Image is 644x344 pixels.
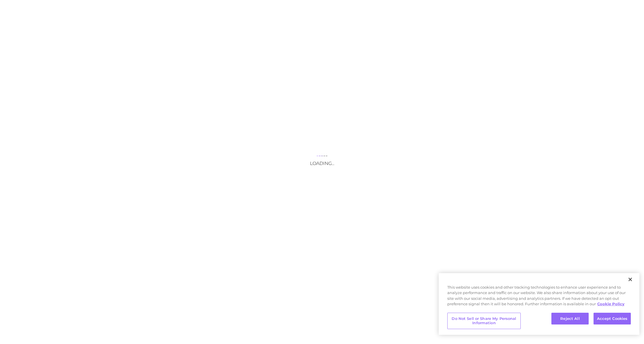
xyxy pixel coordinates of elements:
[594,313,631,325] button: Accept Cookies
[624,273,637,286] button: Close
[439,273,639,335] div: Cookie banner
[439,273,639,335] div: Privacy
[265,161,379,166] h3: Loading...
[551,313,589,325] button: Reject All
[447,313,521,329] button: Do Not Sell or Share My Personal Information, Opens the preference center dialog
[439,285,639,310] div: This website uses cookies and other tracking technologies to enhance user experience and to analy...
[597,302,625,306] a: More information about your privacy, opens in a new tab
